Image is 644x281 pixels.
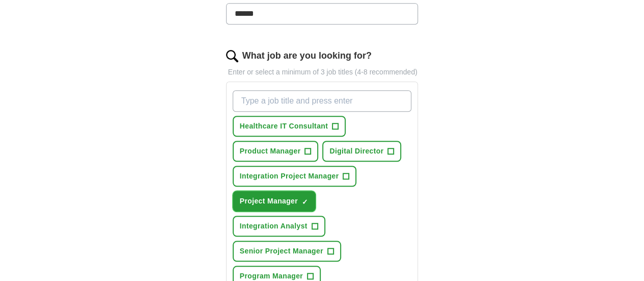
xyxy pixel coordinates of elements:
[329,146,383,157] span: Digital Director
[242,49,372,63] label: What job are you looking for?
[233,90,412,112] input: Type a job title and press enter
[240,221,307,232] span: Integration Analyst
[233,141,319,162] button: Product Manager
[322,141,401,162] button: Digital Director
[233,191,316,212] button: Project Manager✓
[233,116,346,137] button: Healthcare IT Consultant
[233,241,341,262] button: Senior Project Manager
[240,171,339,182] span: Integration Project Manager
[233,166,357,187] button: Integration Project Manager
[233,216,325,237] button: Integration Analyst
[226,67,418,78] p: Enter or select a minimum of 3 job titles (4-8 recommended)
[240,146,301,157] span: Product Manager
[240,246,323,257] span: Senior Project Manager
[240,121,328,132] span: Healthcare IT Consultant
[302,198,308,206] span: ✓
[240,196,298,207] span: Project Manager
[226,50,238,62] img: search.png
